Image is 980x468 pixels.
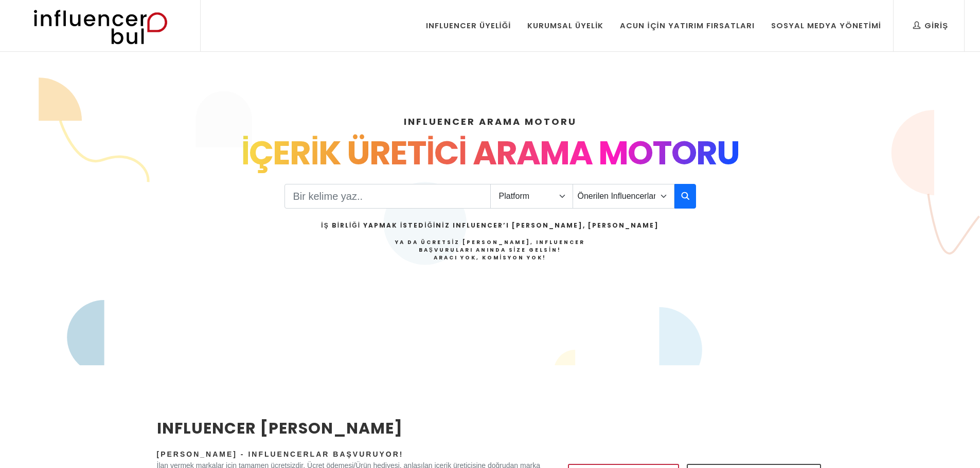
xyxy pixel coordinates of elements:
div: Influencer Üyeliği [426,20,511,31]
span: [PERSON_NAME] - Influencerlar Başvuruyor! [157,450,404,458]
strong: Aracı Yok, Komisyon Yok! [434,254,547,261]
input: Search [284,184,491,209]
h2: INFLUENCER [PERSON_NAME] [157,417,541,440]
h2: İş Birliği Yapmak İstediğiniz Influencer’ı [PERSON_NAME], [PERSON_NAME] [321,221,658,230]
h4: INFLUENCER ARAMA MOTORU [157,115,824,128]
h4: Ya da Ücretsiz [PERSON_NAME], Influencer Başvuruları Anında Size Gelsin! [321,238,658,261]
div: Kurumsal Üyelik [527,20,603,31]
div: Acun İçin Yatırım Fırsatları [620,20,754,31]
div: Giriş [913,20,948,31]
div: Sosyal Medya Yönetimi [771,20,881,31]
div: İÇERİK ÜRETİCİ ARAMA MOTORU [157,128,824,178]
